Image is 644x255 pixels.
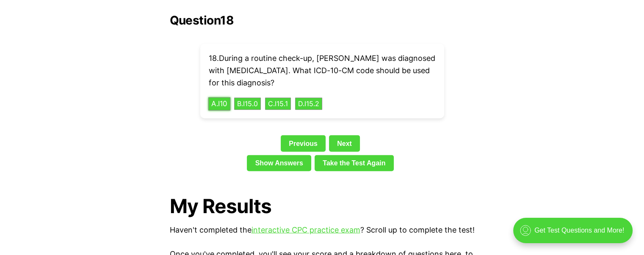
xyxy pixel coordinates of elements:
[252,225,360,234] a: interactive CPC practice exam
[247,155,311,171] a: Show Answers
[315,155,394,171] a: Take the Test Again
[209,52,436,89] p: 18 . During a routine check-up, [PERSON_NAME] was diagnosed with [MEDICAL_DATA]. What ICD-10-CM c...
[170,195,475,217] h1: My Results
[329,135,360,151] a: Next
[170,224,475,236] p: Haven't completed the ? Scroll up to complete the test!
[281,135,326,151] a: Previous
[170,14,475,27] h2: Question 18
[295,98,322,110] button: D.I15.2
[234,98,261,110] button: B.I15.0
[506,214,644,255] iframe: portal-trigger
[265,98,291,110] button: C.I15.1
[208,97,230,110] button: A.I10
